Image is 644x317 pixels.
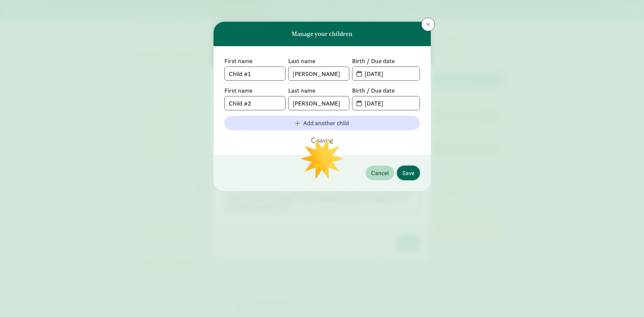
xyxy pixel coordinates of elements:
[224,57,286,65] label: First name
[303,118,349,128] span: Add another child
[224,116,420,130] button: Add another child
[288,57,349,65] label: Last name
[361,67,419,80] input: MM-DD-YYYY
[288,87,349,95] label: Last name
[311,136,333,144] div: saving
[397,166,420,180] button: Save
[366,166,394,180] button: Cancel
[352,57,420,65] label: Birth / Due date
[352,87,420,95] label: Birth / Due date
[402,168,415,178] span: Save
[292,31,352,37] h6: Manage your children
[224,87,286,95] label: First name
[371,168,389,178] span: Cancel
[361,96,419,110] input: MM-DD-YYYY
